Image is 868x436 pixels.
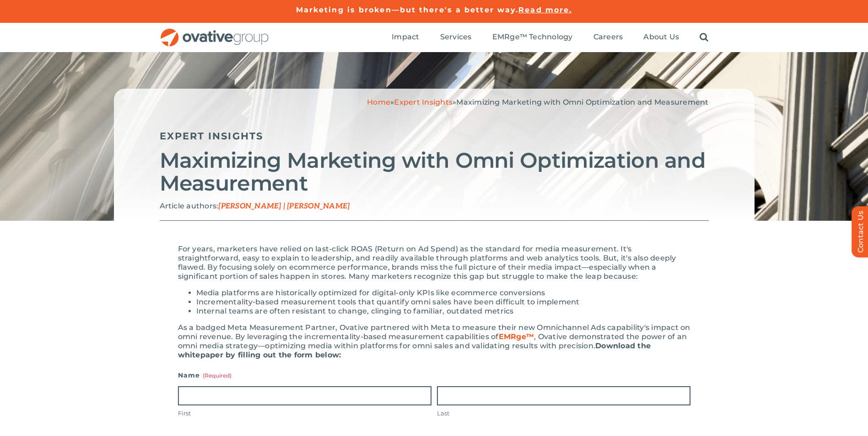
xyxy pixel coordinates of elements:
span: » » [367,98,708,106]
li: Incrementality-based measurement tools that quantify omni sales have been difficult to implement [196,298,690,307]
a: Read more. [518,5,572,14]
span: (Required) [203,372,232,379]
p: Article authors: [160,202,709,211]
span: Impact [392,32,419,42]
a: About Us [643,32,679,43]
nav: Menu [392,23,708,52]
a: EMRge™ [499,332,534,341]
label: First [178,409,431,418]
div: For years, marketers have relied on last-click ROAS (Return on Ad Spend) as the standard for medi... [178,245,690,281]
div: As a badged Meta Measurement Partner, Ovative partnered with Meta to measure their new Omnichanne... [178,323,690,360]
h2: Maximizing Marketing with Omni Optimization and Measurement [160,149,709,195]
span: Careers [593,32,623,42]
li: Internal teams are often resistant to change, clinging to familiar, outdated metrics [196,307,690,316]
b: Download the whitepaper by filling out the form below: [178,341,651,359]
legend: Name [178,369,232,382]
a: OG_Full_horizontal_RGB [160,27,270,36]
span: [PERSON_NAME] | [PERSON_NAME] [218,202,350,211]
a: EMRge™ Technology [492,32,573,43]
a: Services [440,32,472,43]
a: Home [367,98,390,106]
label: Last [437,409,690,418]
span: Services [440,32,472,42]
span: Maximizing Marketing with Omni Optimization and Measurement [456,98,708,106]
a: Expert Insights [394,98,453,106]
li: Media platforms are historically optimized for digital-only KPIs like ecommerce conversions [196,288,690,298]
span: About Us [643,32,679,42]
a: Marketing is broken—but there's a better way. [296,5,519,14]
a: Careers [593,32,623,43]
a: Expert Insights [160,130,264,142]
a: Search [700,32,708,43]
a: Impact [392,32,419,43]
span: EMRge™ Technology [492,32,573,42]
